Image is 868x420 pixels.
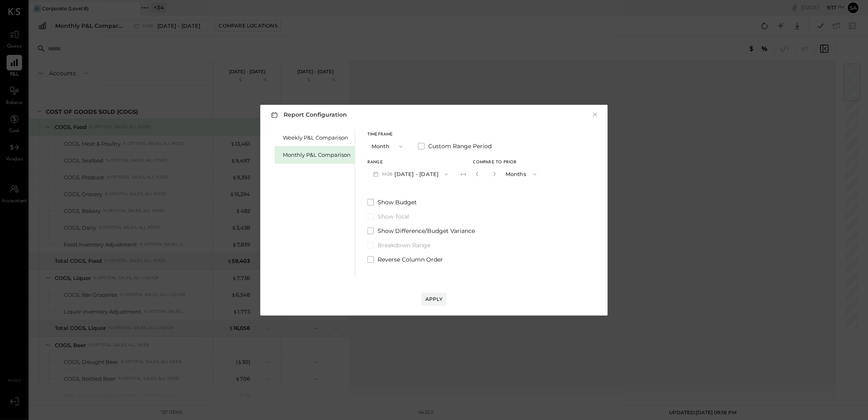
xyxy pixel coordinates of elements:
[367,133,408,137] div: Timeframe
[378,255,443,264] span: Reverse Column Order
[425,296,443,303] div: Apply
[591,111,599,119] button: ×
[367,167,454,182] button: M08[DATE] - [DATE]
[378,227,475,235] span: Show Difference/Budget Variance
[283,134,351,142] div: Weekly P&L Comparison
[378,212,409,221] span: Show Total
[473,160,517,165] span: Compare to Prior
[428,142,492,150] span: Custom Range Period
[367,139,408,154] button: Month
[283,151,351,159] div: Monthly P&L Comparison
[367,160,454,165] div: Range
[382,171,395,178] span: M08
[378,241,430,249] span: Breakdown Range
[269,110,347,120] h3: Report Configuration
[501,167,542,182] button: Months
[378,198,417,206] span: Show Budget
[421,293,447,306] button: Apply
